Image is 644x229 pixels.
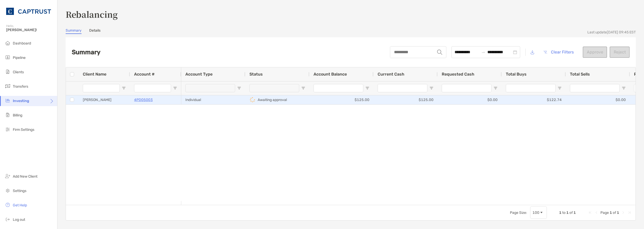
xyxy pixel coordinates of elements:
[72,49,100,56] h2: Summary
[566,210,569,215] span: 1
[5,54,11,60] img: pipeline icon
[249,72,263,77] span: Status
[13,99,29,103] span: Investing
[13,127,34,132] span: Firm Settings
[510,210,527,215] div: Page Size:
[442,72,474,77] span: Requested Cash
[83,72,106,77] span: Client Name
[66,28,82,34] a: Summary
[378,72,404,77] span: Current Cash
[622,86,626,90] button: Open Filter Menu
[181,95,245,104] div: Individual
[559,210,561,215] span: 1
[506,84,556,92] input: Total Buys Filter Input
[13,174,37,179] span: Add New Client
[429,86,434,90] button: Open Filter Menu
[5,97,11,104] img: investing icon
[573,210,576,215] span: 1
[530,206,547,219] div: Page Size
[378,84,427,92] input: Current Cash Filter Input
[627,210,631,215] div: Last Page
[6,2,51,21] img: CAPTRUST Logo
[438,95,502,104] div: $0.00
[566,95,630,104] div: $0.00
[83,84,120,92] input: Client Name Filter Input
[539,47,578,58] button: Clear Filters
[532,210,539,215] div: 100
[309,95,374,104] div: $125.00
[314,84,363,92] input: Account Balance Filter Input
[613,210,616,215] span: of
[365,86,369,90] button: Open Filter Menu
[13,41,31,45] span: Dashboard
[13,189,26,193] span: Settings
[617,210,619,215] span: 1
[314,72,347,77] span: Account Balance
[5,40,11,46] img: dashboard icon
[587,30,636,34] div: Last update [DATE] 09:45 EST
[249,97,256,103] img: icon status
[79,95,130,104] div: [PERSON_NAME]
[481,50,485,54] span: to
[588,210,592,215] div: First Page
[6,28,54,32] span: [PERSON_NAME]!
[600,210,609,215] span: Page
[442,84,491,92] input: Requested Cash Filter Input
[610,210,612,215] span: 1
[558,86,562,90] button: Open Filter Menu
[122,86,126,90] button: Open Filter Menu
[134,97,153,103] a: 4PD05003
[173,86,177,90] button: Open Filter Menu
[89,28,100,34] a: Details
[569,210,573,215] span: of
[13,70,24,74] span: Clients
[185,72,213,77] span: Account Type
[5,83,11,89] img: transfers icon
[134,84,171,92] input: Account # Filter Input
[437,50,442,55] img: input icon
[5,216,11,222] img: logout icon
[494,86,498,90] button: Open Filter Menu
[258,97,287,103] p: Awaiting approval
[5,126,11,132] img: firm-settings icon
[13,113,22,117] span: Billing
[506,72,527,77] span: Total Buys
[134,72,155,77] span: Account #
[374,95,438,104] div: $125.00
[5,112,11,118] img: billing icon
[481,50,485,54] span: swap-right
[5,69,11,75] img: clients icon
[621,210,625,215] div: Next Page
[570,72,590,77] span: Total Sells
[5,202,11,208] img: get-help icon
[13,203,27,207] span: Get Help
[13,56,26,60] span: Pipeline
[502,95,566,104] div: $122.74
[301,86,305,90] button: Open Filter Menu
[5,173,11,179] img: add_new_client icon
[594,210,598,215] div: Previous Page
[66,8,636,20] h3: Rebalancing
[544,51,547,54] img: button icon
[13,217,25,222] span: Log out
[237,86,241,90] button: Open Filter Menu
[562,210,566,215] span: to
[13,84,28,89] span: Transfers
[5,187,11,194] img: settings icon
[570,84,620,92] input: Total Sells Filter Input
